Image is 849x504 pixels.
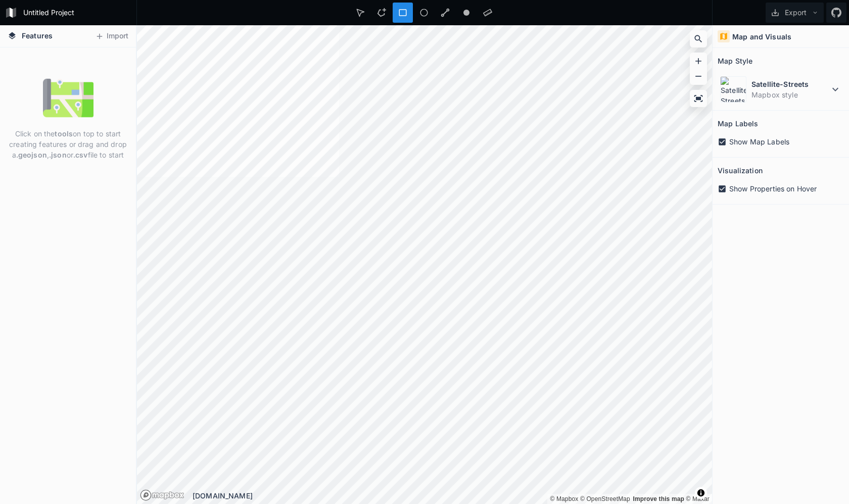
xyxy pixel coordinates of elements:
button: Toggle attribution [695,487,707,499]
div: [DOMAIN_NAME] [193,490,712,501]
h2: Map Labels [718,116,758,131]
img: empty [43,73,93,123]
a: OpenStreetMap [580,495,630,502]
span: Show Properties on Hover [729,183,817,194]
strong: .csv [73,150,88,159]
p: Click on the on top to start creating features or drag and drop a , or file to start [8,128,128,160]
a: Mapbox logo [140,489,152,501]
a: Map feedback [633,495,684,502]
a: Maxar [686,495,710,502]
span: Toggle attribution [698,487,704,498]
a: Mapbox logo [140,489,184,501]
h4: Map and Visuals [732,31,791,42]
dt: Satellite-Streets [751,79,829,89]
dd: Mapbox style [751,89,829,100]
button: Export [766,3,824,23]
strong: tools [55,129,73,138]
span: Features [22,30,53,41]
img: Satellite-Streets [720,76,746,103]
span: Show Map Labels [729,136,789,147]
strong: .geojson [16,150,47,159]
h2: Map Style [718,53,752,69]
button: Import [90,28,133,44]
a: Mapbox [550,495,578,502]
h2: Visualization [718,163,763,178]
strong: .json [49,150,67,159]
